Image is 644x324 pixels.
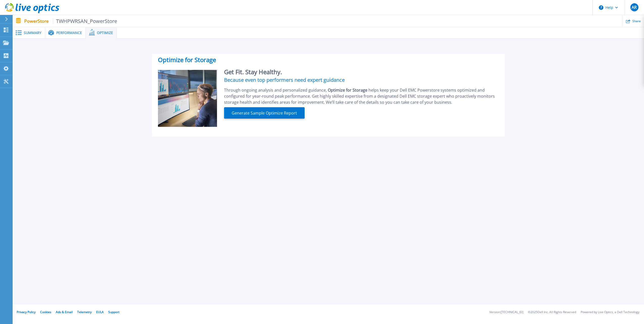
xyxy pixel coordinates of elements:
li: Powered by Live Optics, a Dell Technology [581,311,639,314]
a: Privacy Policy [17,310,36,314]
span: Optimize for Storage [328,87,368,93]
span: AR [632,5,637,9]
span: Optimize [97,31,113,35]
a: Ads & Email [56,310,73,314]
button: Generate Sample Optimize Report [224,107,305,119]
span: Performance [56,31,82,35]
a: Support [108,310,119,314]
li: © 2025 Dell Inc. All Rights Reserved [528,311,576,314]
a: EULA [96,310,104,314]
span: Summary [24,31,41,35]
li: Version: [TECHNICAL_ID] [489,311,523,314]
span: Generate Sample Optimize Report [230,110,299,116]
h2: Optimize for Storage [158,58,499,64]
span: Share [632,20,641,23]
div: Through ongoing analysis and personalized guidance, helps keep your Dell EMC Powerstore systems o... [224,87,499,105]
p: PowerStore [24,18,117,24]
img: Optimize Promo [158,70,217,127]
h2: Get Fit. Stay Healthy. [224,70,499,74]
a: Telemetry [77,310,92,314]
h4: Because even top performers need expert guidance [224,78,499,82]
span: TWHPWRSAN_PowerStore [53,18,117,24]
a: Cookies [40,310,51,314]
